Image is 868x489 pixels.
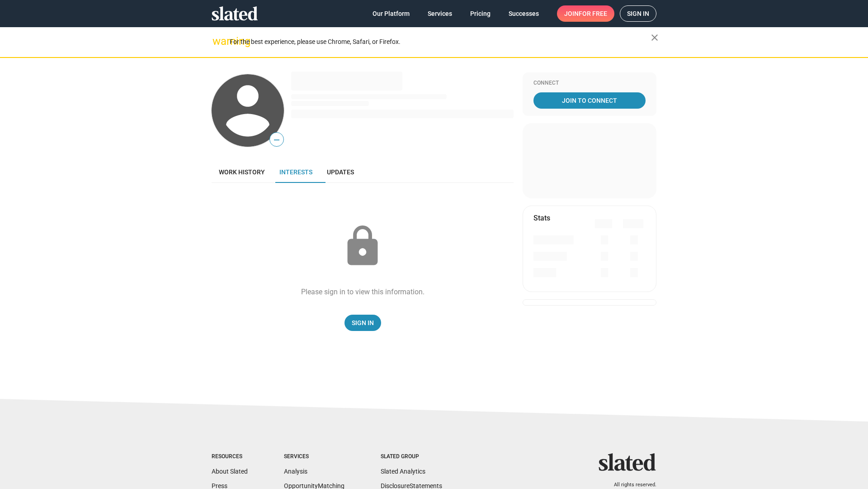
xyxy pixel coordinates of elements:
[284,453,344,460] div: Services
[212,453,248,460] div: Resources
[428,5,452,22] span: Services
[381,453,442,460] div: Slated Group
[535,92,644,109] span: Join To Connect
[470,5,491,22] span: Pricing
[579,5,607,22] span: for free
[420,5,459,22] a: Services
[212,468,248,475] a: About Slated
[219,168,265,176] span: Work history
[212,36,223,47] mat-icon: warning
[284,468,307,475] a: Analysis
[230,36,651,48] div: For the best experience, please use Chrome, Safari, or Firefox.
[533,92,646,109] a: Join To Connect
[373,5,410,22] span: Our Platform
[344,315,381,331] a: Sign In
[272,161,320,183] a: Interests
[301,287,425,297] div: Please sign in to view this information.
[279,168,312,176] span: Interests
[212,161,272,183] a: Work history
[463,5,498,22] a: Pricing
[320,161,361,183] a: Updates
[501,5,546,22] a: Successes
[557,5,614,22] a: Joinfor free
[381,468,425,475] a: Slated Analytics
[327,168,354,176] span: Updates
[564,5,607,22] span: Join
[270,134,283,146] span: —
[649,32,660,43] mat-icon: close
[509,5,539,22] span: Successes
[533,213,550,223] mat-card-title: Stats
[627,6,649,21] span: Sign in
[365,5,417,22] a: Our Platform
[620,5,656,22] a: Sign in
[352,315,374,331] span: Sign In
[533,80,646,87] div: Connect
[340,224,385,269] mat-icon: lock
